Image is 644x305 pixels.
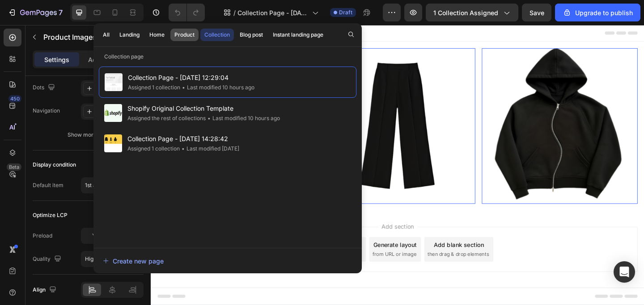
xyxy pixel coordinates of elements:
span: • [182,145,185,152]
button: Home [145,29,169,41]
a: S zip [360,25,530,195]
div: All [103,31,110,39]
div: Display condition [33,161,76,169]
div: Collection [204,31,230,39]
span: High [85,255,97,262]
div: Assigned the rest of collections [127,114,206,123]
span: Collection Page - [DATE] 12:29:04 [128,72,254,83]
div: Quality [33,253,63,265]
span: / [233,8,236,17]
div: Product [174,31,195,39]
div: Upgrade to publish [563,8,633,17]
div: Navigation [33,107,60,115]
span: Yes [92,232,101,240]
a: nikkapokka pants [184,25,353,195]
button: Save [522,4,551,21]
button: Product [170,29,199,41]
button: Instant landing page [269,29,327,41]
iframe: Design area [151,25,644,305]
div: Preload [33,232,52,240]
div: Last modified 10 hours ago [180,83,254,92]
button: Landing [115,29,144,41]
button: Blog post [236,29,267,41]
span: • [208,115,211,121]
span: 1 collection assigned [433,8,498,17]
span: Draft [339,8,352,17]
p: Collection page [93,52,362,61]
div: Home [149,31,165,39]
div: Choose templates [172,234,226,244]
span: Collection Page - [DATE] 14:28:42 [127,134,239,144]
div: Align [33,284,58,296]
button: High [81,251,144,267]
button: Show more [33,127,144,143]
button: 1st available variant [81,177,144,193]
span: Shopify Original Collection Template [127,103,280,114]
div: Assigned 1 collection [128,83,180,92]
div: Last modified [DATE] [180,144,239,153]
div: Optimize LCP [33,211,68,219]
div: Dots [33,82,57,94]
div: Instant landing page [273,31,323,39]
div: Assigned 1 collection [127,144,180,153]
div: Generate layout [242,234,289,244]
p: Product Images [43,32,119,42]
button: All [99,29,114,41]
div: Add blank section [308,234,362,244]
span: Save [530,9,544,17]
div: Undo/Redo [169,4,205,21]
button: 7 [4,4,67,21]
div: 450 [8,95,21,102]
span: then drag & drop elements [301,246,368,254]
p: Settings [44,55,69,64]
span: inspired by CRO experts [168,246,229,254]
div: Show more [68,130,109,139]
div: Last modified 10 hours ago [206,114,280,123]
span: from URL or image [241,246,289,254]
span: Collection Page - [DATE] 12:29:04 [237,8,309,17]
button: Upgrade to publish [555,4,640,21]
div: Default item [33,181,64,189]
span: Add section [247,215,290,224]
p: 7 [59,7,63,18]
button: Create new page [102,252,353,270]
div: Landing [119,31,140,39]
span: • [182,84,185,91]
span: 1st available variant [85,182,135,188]
div: Open Intercom Messenger [614,261,635,283]
div: Beta [7,163,21,171]
div: Blog post [240,31,263,39]
button: 1 collection assigned [426,4,518,21]
p: Advanced [88,55,119,64]
button: Collection [200,29,234,41]
div: Create new page [103,256,164,266]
